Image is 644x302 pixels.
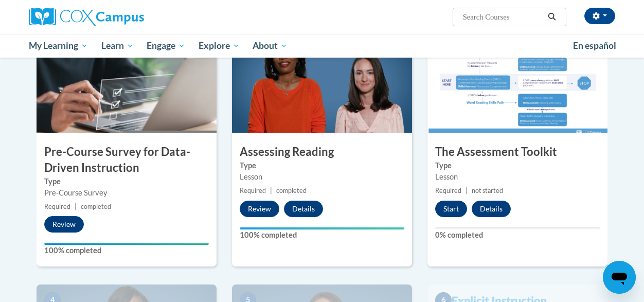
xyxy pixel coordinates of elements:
h3: The Assessment Toolkit [427,144,607,160]
a: My Learning [22,34,95,58]
img: Course Image [37,30,217,133]
iframe: Button to launch messaging window [603,261,636,294]
button: Search [544,11,560,23]
div: Lesson [435,171,600,183]
span: Explore [199,40,240,52]
span: completed [81,203,111,210]
button: Review [240,201,279,217]
button: Start [435,201,467,217]
span: Required [44,203,70,210]
button: Details [284,201,323,217]
label: 0% completed [435,229,600,241]
span: My Learning [29,40,88,52]
div: Your progress [240,227,404,229]
img: Cox Campus [29,8,144,26]
div: Main menu [21,34,623,58]
a: Engage [140,34,192,58]
button: Account Settings [584,8,615,24]
span: About [253,40,288,52]
img: Course Image [232,30,412,133]
span: | [466,187,468,194]
div: Pre-Course Survey [44,187,209,199]
label: Type [44,176,209,187]
label: Type [435,160,600,171]
span: Required [435,187,461,194]
span: | [75,203,77,210]
span: not started [472,187,503,194]
span: | [270,187,272,194]
a: About [246,34,295,58]
h3: Pre-Course Survey for Data-Driven Instruction [37,144,217,176]
button: Details [472,201,511,217]
label: 100% completed [44,245,209,256]
span: Required [240,187,266,194]
button: Review [44,216,84,233]
div: Your progress [44,243,209,245]
label: 100% completed [240,229,404,241]
span: Learn [101,40,134,52]
a: Explore [192,34,246,58]
a: Learn [95,34,140,58]
label: Type [240,160,404,171]
h3: Assessing Reading [232,144,412,160]
span: completed [276,187,307,194]
img: Course Image [427,30,607,133]
div: Lesson [240,171,404,183]
span: Engage [147,40,185,52]
span: En español [573,40,616,51]
a: En español [566,35,623,57]
a: Cox Campus [29,8,214,26]
input: Search Courses [462,11,544,23]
